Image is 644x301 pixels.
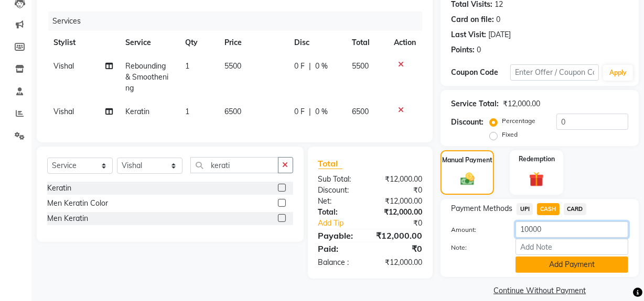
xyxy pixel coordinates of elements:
[503,98,540,109] div: ₹12,000.00
[443,243,508,252] label: Note:
[502,116,535,126] label: Percentage
[47,183,71,194] div: Keratin
[496,14,500,25] div: 0
[318,158,342,169] span: Total
[294,61,305,72] span: 0 F
[310,257,370,268] div: Balance :
[519,154,555,164] label: Redemption
[225,107,242,116] span: 6500
[225,61,242,71] span: 5500
[516,257,628,273] button: Add Payment
[451,67,510,78] div: Coupon Code
[368,229,430,242] div: ₹12,000.00
[370,185,430,196] div: ₹0
[309,106,311,117] span: |
[516,239,628,255] input: Add Note
[219,31,288,54] th: Price
[352,107,369,116] span: 6500
[310,174,370,185] div: Sub Total:
[443,225,508,235] label: Amount:
[310,185,370,196] div: Discount:
[125,107,149,116] span: Keratin
[451,117,484,128] div: Discount:
[564,203,586,215] span: CARD
[456,171,479,187] img: _cash.svg
[370,196,430,207] div: ₹12,000.00
[451,203,512,214] span: Payment Methods
[310,242,370,255] div: Paid:
[47,31,119,54] th: Stylist
[451,44,475,55] div: Points:
[310,196,370,207] div: Net:
[53,107,74,116] span: Vishal
[185,107,189,116] span: 1
[451,14,494,25] div: Card on file:
[53,61,74,71] span: Vishal
[310,218,380,229] a: Add Tip
[537,203,560,215] span: CASH
[451,98,499,109] div: Service Total:
[488,29,511,40] div: [DATE]
[380,218,430,229] div: ₹0
[370,257,430,268] div: ₹12,000.00
[516,221,628,238] input: Amount
[477,44,481,55] div: 0
[510,64,599,81] input: Enter Offer / Coupon Code
[517,203,533,215] span: UPI
[352,61,369,71] span: 5500
[603,65,633,81] button: Apply
[310,229,369,242] div: Payable:
[179,31,219,54] th: Qty
[47,198,108,209] div: Men Keratin Color
[315,61,328,72] span: 0 %
[370,174,430,185] div: ₹12,000.00
[185,61,189,71] span: 1
[370,207,430,218] div: ₹12,000.00
[310,207,370,218] div: Total:
[370,242,430,255] div: ₹0
[47,213,88,224] div: Men Keratin
[190,157,278,173] input: Search or Scan
[309,61,311,72] span: |
[315,106,328,117] span: 0 %
[125,61,168,93] span: Rebounding & Smoothening
[388,31,422,54] th: Action
[288,31,346,54] th: Disc
[443,285,637,296] a: Continue Without Payment
[346,31,388,54] th: Total
[442,155,492,165] label: Manual Payment
[294,106,305,117] span: 0 F
[451,29,486,40] div: Last Visit:
[48,12,430,31] div: Services
[524,170,549,188] img: _gift.svg
[502,130,518,139] label: Fixed
[119,31,179,54] th: Service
